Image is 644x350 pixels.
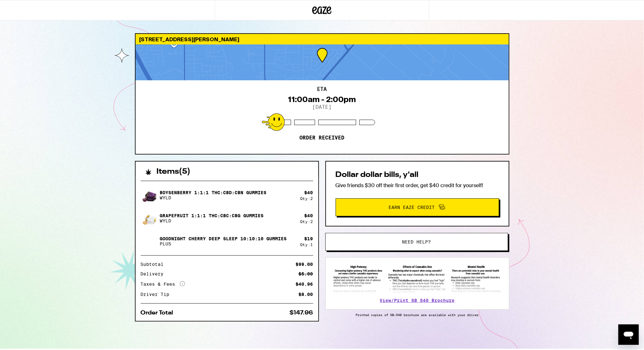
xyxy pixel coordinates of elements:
div: $99.00 [296,262,313,266]
div: Taxes & Fees [141,281,185,287]
p: Goodnight Cherry Deep Sleep 10:10:10 Gummies [160,236,287,241]
button: Need help? [325,233,508,251]
p: PLUS [160,241,287,246]
div: Order Total [141,310,178,316]
div: [STREET_ADDRESS][PERSON_NAME] [136,34,509,44]
div: $5.00 [299,272,313,276]
p: WYLD [160,195,267,200]
h2: Items ( 5 ) [157,168,191,176]
img: Grapefruit 1:1:1 THC:CBC:CBG Gummies [141,206,159,231]
p: Give friends $30 off their first order, get $40 credit for yourself! [336,182,499,189]
div: Qty: 2 [300,219,313,224]
p: Order received [300,135,345,141]
a: View/Print SB 540 Brochure [380,298,455,303]
img: Boysenberry 1:1:1 THC:CBD:CBN Gummies [141,183,159,208]
img: SB 540 Brochure preview [332,264,503,294]
p: [DATE] [313,104,332,110]
div: Driver Tip [141,292,174,297]
div: Subtotal [141,262,168,266]
div: $ 19 [305,236,313,241]
div: $147.96 [290,310,313,316]
div: $40.96 [296,282,313,286]
iframe: Button to launch messaging window, conversation in progress [618,324,639,345]
div: Qty: 1 [300,243,313,247]
span: Earn Eaze Credit [389,205,435,210]
div: $ 40 [305,213,313,218]
p: Printed copies of SB-540 brochure are available with your driver [325,313,509,317]
p: WYLD [160,218,264,223]
div: $ 40 [305,190,313,195]
button: Earn Eaze Credit [336,198,499,216]
div: $8.00 [299,292,313,297]
div: Delivery [141,272,168,276]
div: 11:00am - 2:00pm [288,95,356,104]
p: Boysenberry 1:1:1 THC:CBD:CBN Gummies [160,190,267,195]
h2: Dollar dollar bills, y'all [336,171,499,179]
p: Grapefruit 1:1:1 THC:CBC:CBG Gummies [160,213,264,218]
img: Goodnight Cherry Deep Sleep 10:10:10 Gummies [141,232,159,250]
h2: ETA [317,87,327,92]
div: Qty: 2 [300,196,313,201]
span: Need help? [402,240,431,244]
